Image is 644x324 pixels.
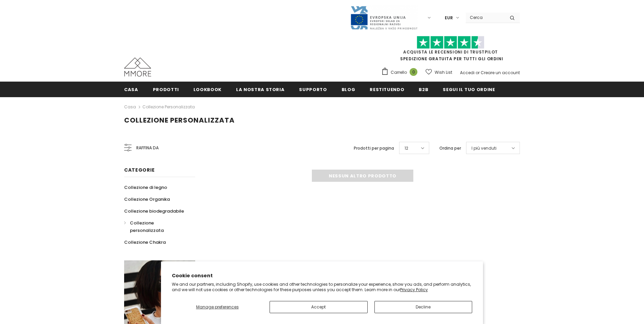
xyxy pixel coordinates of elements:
span: Blog [342,86,355,93]
a: Collezione personalizzata [124,217,188,236]
span: 0 [410,68,417,76]
span: Prodotti [153,86,179,93]
span: supporto [299,86,327,93]
span: Collezione Organika [124,196,170,202]
span: Collezione personalizzata [130,220,164,234]
span: I più venduti [471,145,497,152]
img: Fidati di Pilot Stars [417,36,484,49]
a: Collezione biodegradabile [124,205,184,217]
span: Casa [124,86,138,93]
label: Ordina per [439,145,461,152]
a: Wish List [425,66,452,78]
span: or [476,70,480,75]
a: Acquista le recensioni di TrustPilot [403,49,498,55]
a: Creare un account [481,70,520,75]
span: Wish List [435,69,452,76]
span: Collezione Chakra [124,239,166,245]
span: 12 [405,145,408,152]
a: Casa [124,103,136,111]
span: B2B [419,86,428,93]
a: Collezione Chakra [124,236,166,248]
a: Segui il tuo ordine [443,82,495,97]
a: Prodotti [153,82,179,97]
a: supporto [299,82,327,97]
label: Prodotti per pagina [354,145,394,152]
span: Collezione biodegradabile [124,208,184,214]
button: Decline [374,301,473,313]
span: Lookbook [193,86,222,93]
a: Collezione Organika [124,193,170,205]
span: Carrello [391,69,407,76]
a: Collezione di legno [124,181,167,193]
a: Javni Razpis [350,15,418,20]
span: Manage preferences [196,304,239,310]
span: Collezione di legno [124,184,167,191]
span: Restituendo [370,86,404,93]
img: Javni Razpis [350,5,418,30]
button: Accept [270,301,368,313]
span: Categorie [124,167,155,173]
a: Lookbook [193,82,222,97]
img: Casi MMORE [124,58,151,77]
a: B2B [419,82,428,97]
h2: Cookie consent [172,272,472,279]
a: Privacy Policy [400,287,428,293]
span: Segui il tuo ordine [443,86,495,93]
span: Raffina da [136,144,159,152]
a: La nostra storia [236,82,284,97]
a: Restituendo [370,82,404,97]
span: EUR [445,15,453,21]
a: Casa [124,82,138,97]
p: We and our partners, including Shopify, use cookies and other technologies to personalize your ex... [172,282,472,292]
button: Manage preferences [172,301,263,313]
input: Search Site [466,13,505,22]
a: Blog [342,82,355,97]
span: La nostra storia [236,86,284,93]
a: Carrello 0 [381,67,421,78]
span: Collezione personalizzata [124,115,235,125]
a: Collezione personalizzata [142,104,195,110]
span: SPEDIZIONE GRATUITA PER TUTTI GLI ORDINI [381,39,520,62]
a: Accedi [460,70,475,75]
